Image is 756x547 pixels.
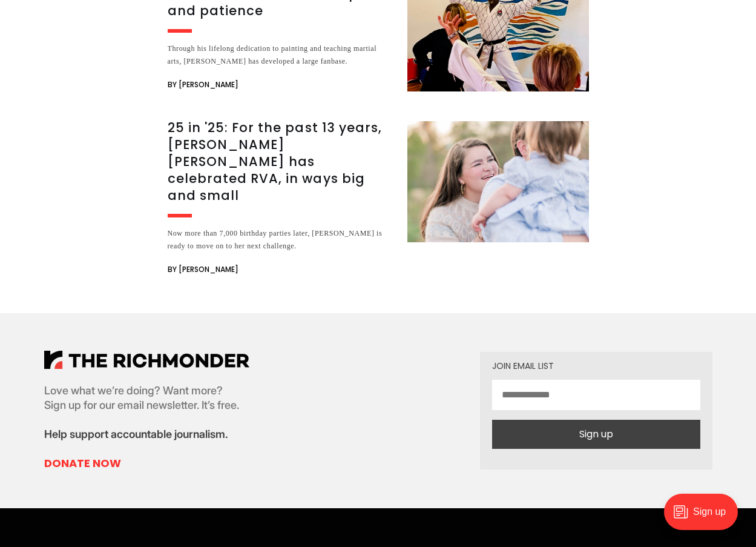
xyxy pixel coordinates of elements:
span: By [PERSON_NAME] [168,78,238,92]
a: Donate Now [44,456,249,471]
iframe: portal-trigger [654,488,756,547]
div: Join email list [492,362,700,370]
p: Help support accountable journalism. [44,427,249,442]
img: The Richmonder Logo [44,351,249,369]
img: 25 in '25: For the past 13 years, Julia Warren Mattingly has celebrated RVA, in ways big and small [407,121,589,242]
div: Now more than 7,000 birthday parties later, [PERSON_NAME] is ready to move on to her next challenge. [168,227,393,253]
div: Through his lifelong dedication to painting and teaching martial arts, [PERSON_NAME] has develope... [168,42,393,68]
a: 25 in '25: For the past 13 years, [PERSON_NAME] [PERSON_NAME] has celebrated RVA, in ways big and... [168,121,589,277]
span: By [PERSON_NAME] [168,262,238,277]
p: Love what we’re doing? Want more? Sign up for our email newsletter. It’s free. [44,383,249,413]
button: Sign up [492,420,700,449]
h3: 25 in '25: For the past 13 years, [PERSON_NAME] [PERSON_NAME] has celebrated RVA, in ways big and... [168,119,393,204]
